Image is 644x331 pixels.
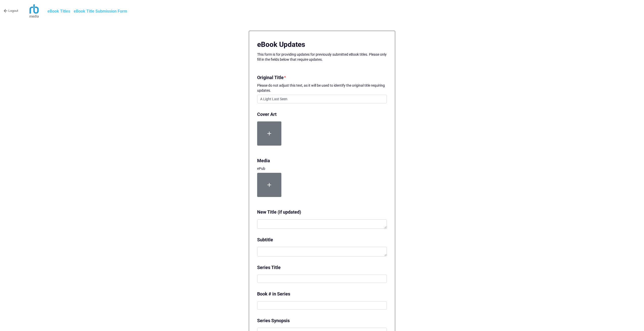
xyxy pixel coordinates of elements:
label: Subtitle [257,236,273,243]
label: Cover Art [257,111,277,118]
a: eBook Title Submission Form [72,6,129,16]
a: eBook Titles [46,6,72,16]
p: Please do not adjust this text, as it will be used to identify the original title requiring updates. [257,83,387,93]
b: eBook Title Submission Form [74,9,127,14]
b: eBook Updates [257,40,305,49]
p: ePub [257,166,387,171]
img: rjVaGV5AX4%2Flogo_RBmedia_vertical.jpg [22,2,46,20]
label: New Title (if updated) [257,209,301,216]
b: eBook Titles [47,9,70,14]
p: This form is for providing updates for previously submitted eBook titles. Please only fill in the... [257,52,387,62]
label: Original Title [257,74,284,81]
label: Series Title [257,264,281,271]
label: Media [257,157,270,164]
a: Logout [4,8,18,13]
label: Series Synopsis [257,317,290,324]
label: Book # in Series [257,290,290,297]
